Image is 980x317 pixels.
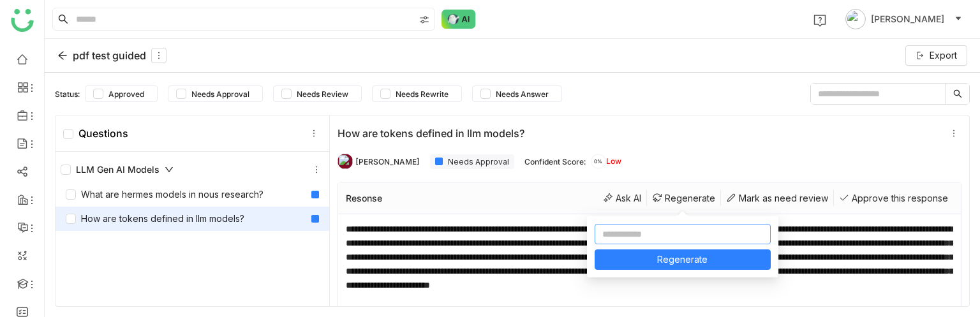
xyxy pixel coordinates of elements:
[430,154,514,169] div: Needs Approval
[338,154,353,169] img: 614311cd187b40350527aed2
[355,157,420,166] div: [PERSON_NAME]
[57,48,167,63] div: pdf test guided
[524,157,586,166] div: Confident Score:
[657,253,708,267] span: Regenerate
[930,48,957,63] span: Export
[595,249,771,270] button: Regenerate
[591,159,606,164] span: 0%
[647,190,721,206] div: Regenerate
[292,89,353,99] span: Needs Review
[598,190,647,206] div: Ask AI
[834,190,953,206] div: Approve this response
[66,188,264,202] div: What are hermes models in nous research?
[66,212,244,226] div: How are tokens defined in llm models?
[338,127,941,140] div: How are tokens defined in llm models?
[419,15,429,25] img: search-type.svg
[845,9,866,29] img: avatar
[442,10,476,29] img: ask-buddy-normal.svg
[63,127,128,140] div: Questions
[591,154,621,169] div: Low
[11,9,34,32] img: logo
[491,89,554,99] span: Needs Answer
[103,89,149,99] span: Approved
[843,9,965,29] button: [PERSON_NAME]
[55,89,80,99] div: Status:
[721,190,834,206] div: Mark as need review
[186,89,255,99] span: Needs Approval
[813,14,826,27] img: help.svg
[871,12,944,26] span: [PERSON_NAME]
[346,193,382,203] div: Resonse
[905,45,967,66] button: Export
[390,89,454,99] span: Needs Rewrite
[61,163,174,177] div: LLM Gen AI Models
[56,157,329,182] div: LLM Gen AI Models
